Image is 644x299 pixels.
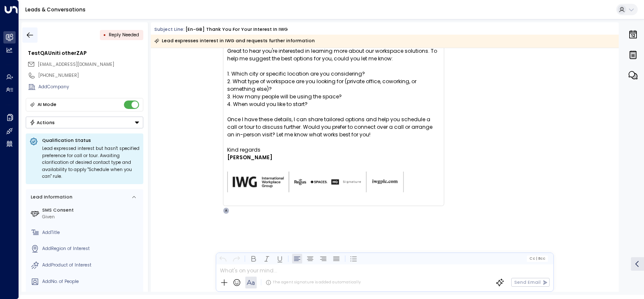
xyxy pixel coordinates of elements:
[42,278,141,285] div: AddNo. of People
[38,72,143,79] div: [PHONE_NUMBER]
[218,253,228,264] button: Undo
[30,120,55,125] div: Actions
[154,37,315,45] div: Lead expresses interest in IWG and requests further information
[185,26,288,33] div: [en-GB] Thank you for your interest in IWG
[25,6,86,13] a: Leads & Conversations
[527,256,548,261] button: Cc|Bcc
[109,32,139,38] span: Reply Needed
[42,262,141,269] div: AddProduct of Interest
[26,117,143,128] div: Button group with a nested menu
[223,207,230,214] div: A
[26,117,143,128] button: Actions
[227,146,260,154] span: Kind regards
[42,229,141,236] div: AddTitle
[529,256,545,261] span: Cc Bcc
[266,280,361,285] div: The agent signature is added automatically
[227,154,272,161] span: [PERSON_NAME]
[536,256,537,261] span: |
[38,101,56,109] div: AI Mode
[227,171,404,193] img: AIorK4zU2Kz5WUNqa9ifSKC9jFH1hjwenjvh85X70KBOPduETvkeZu4OqG8oPuqbwvp3xfXcMQJCRtwYb-SG
[42,214,141,220] div: Given
[38,61,114,68] span: [EMAIL_ADDRESS][DOMAIN_NAME]
[42,145,140,180] div: Lead expressed interest but hasn't specified preference for call or tour. Awaiting clarification ...
[154,26,185,33] span: Subject Line:
[29,194,72,201] div: Lead Information
[42,137,140,144] p: Qualification Status
[42,245,141,252] div: AddRegion of Interest
[38,61,114,68] span: testqauniti.otherzap@yahoo.com
[103,29,106,41] div: •
[38,84,143,90] div: AddCompany
[42,207,141,214] label: SMS Consent
[28,49,143,57] div: TestQAUniti otherZAP
[227,32,440,146] p: Hi TestQAUniti, Great to hear you're interested in learning more about our workspace solutions. T...
[231,253,241,264] button: Redo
